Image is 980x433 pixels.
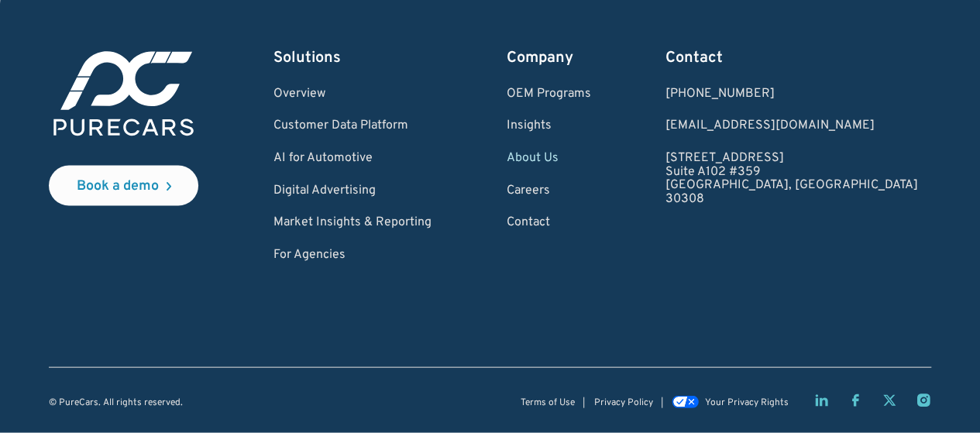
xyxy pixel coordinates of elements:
a: AI for Automotive [273,152,432,166]
a: [STREET_ADDRESS]Suite A102 #359[GEOGRAPHIC_DATA], [GEOGRAPHIC_DATA]30308 [665,152,918,206]
img: purecars logo [49,47,198,141]
div: © PureCars. All rights reserved. [49,398,183,408]
a: Market Insights & Reporting [273,216,432,230]
div: Your Privacy Rights [705,398,789,408]
a: About Us [507,152,591,166]
a: Privacy Policy [593,398,652,408]
a: Contact [507,216,591,230]
a: LinkedIn page [813,393,829,408]
a: OEM Programs [507,88,591,101]
a: Your Privacy Rights [672,397,788,408]
a: For Agencies [273,249,432,263]
a: Insights [507,119,591,133]
div: Solutions [273,47,432,69]
a: Facebook page [848,393,863,408]
div: Company [507,47,591,69]
a: Twitter X page [882,393,897,408]
div: Contact [665,47,918,69]
a: Terms of Use [520,398,574,408]
div: [PHONE_NUMBER] [665,88,918,101]
div: Book a demo [77,180,159,194]
a: Customer Data Platform [273,119,432,133]
a: Book a demo [49,166,198,206]
a: Digital Advertising [273,184,432,198]
a: Email us [665,119,918,133]
a: Careers [507,184,591,198]
a: Instagram page [916,393,931,408]
a: Overview [273,88,432,101]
